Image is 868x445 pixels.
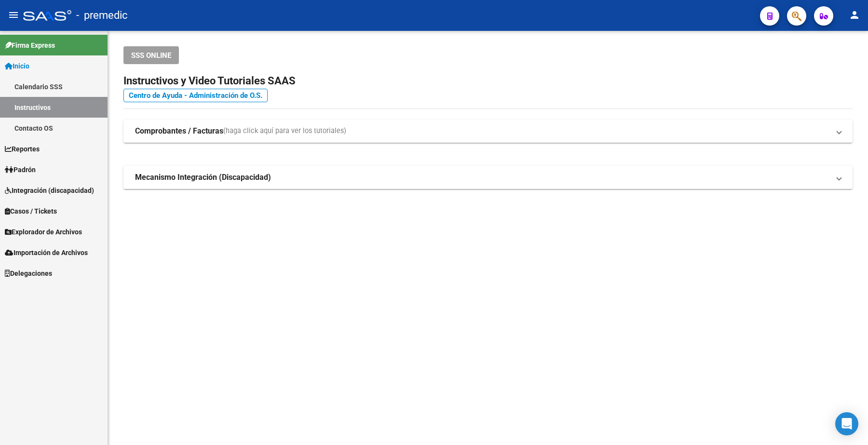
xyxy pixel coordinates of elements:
[131,51,171,60] span: SSS ONLINE
[135,126,223,136] strong: Comprobantes / Facturas
[5,268,52,279] span: Delegaciones
[5,206,57,216] span: Casos / Tickets
[5,61,29,71] span: Inicio
[123,46,179,64] button: SSS ONLINE
[5,164,36,175] span: Padrón
[76,5,128,26] span: - premedic
[123,120,853,143] mat-expansion-panel-header: Comprobantes / Facturas(haga click aquí para ver los tutoriales)
[123,166,853,189] mat-expansion-panel-header: Mecanismo Integración (Discapacidad)
[5,227,82,237] span: Explorador de Archivos
[123,72,853,90] h2: Instructivos y Video Tutoriales SAAS
[849,9,860,21] mat-icon: person
[8,9,19,21] mat-icon: menu
[135,172,271,183] strong: Mecanismo Integración (Discapacidad)
[123,89,268,102] a: Centro de Ayuda - Administración de O.S.
[223,126,346,136] span: (haga click aquí para ver los tutoriales)
[5,247,88,258] span: Importación de Archivos
[5,185,94,196] span: Integración (discapacidad)
[5,40,55,51] span: Firma Express
[5,144,40,154] span: Reportes
[835,412,858,435] div: Open Intercom Messenger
